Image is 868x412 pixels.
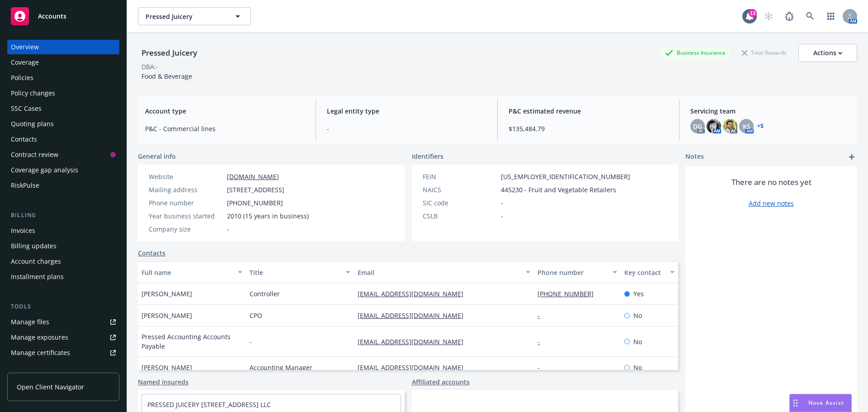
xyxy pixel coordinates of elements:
[354,261,534,283] button: Email
[790,394,801,412] div: Drag to move
[723,119,737,133] img: photo
[846,152,857,162] a: add
[7,330,119,345] a: Manage exposures
[11,330,68,345] div: Manage exposures
[7,101,119,116] a: SSC Cases
[7,346,119,360] a: Manage certificates
[227,172,279,181] a: [DOMAIN_NAME]
[690,106,850,116] span: Servicing team
[358,363,471,372] a: [EMAIL_ADDRESS][DOMAIN_NAME]
[660,47,730,58] div: Business Insurance
[358,289,471,298] a: [EMAIL_ADDRESS][DOMAIN_NAME]
[327,124,486,133] span: -
[538,337,547,346] a: -
[423,198,497,208] div: SIC code
[11,147,58,162] div: Contract review
[149,198,223,208] div: Phone number
[11,163,78,177] div: Coverage gap analysis
[142,289,192,298] span: [PERSON_NAME]
[11,132,37,147] div: Contacts
[7,315,119,329] a: Manage files
[11,346,70,360] div: Manage certificates
[759,7,778,25] a: Start snowing
[7,361,119,375] a: Manage claims
[250,311,262,320] span: CPO
[509,106,668,116] span: P&C estimated revenue
[621,261,678,283] button: Key contact
[142,268,232,277] div: Full name
[246,261,354,283] button: Title
[7,223,119,238] a: Invoices
[423,172,497,181] div: FEIN
[685,152,704,162] span: Notes
[633,363,642,372] span: No
[808,399,844,407] span: Nova Assist
[731,177,811,188] span: There are no notes yet
[412,377,470,387] a: Affiliated accounts
[7,55,119,70] a: Coverage
[7,132,119,147] a: Contacts
[250,363,312,372] span: Accounting Manager
[7,239,119,253] a: Billing updates
[11,40,39,54] div: Overview
[358,311,471,320] a: [EMAIL_ADDRESS][DOMAIN_NAME]
[146,12,224,21] span: Pressed Juicery
[138,7,251,25] button: Pressed Juicery
[737,47,791,58] div: Total Rewards
[7,254,119,269] a: Account charges
[149,185,223,194] div: Mailing address
[327,106,486,116] span: Legal entity type
[501,172,630,181] span: [US_EMPLOYER_IDENTIFICATION_NUMBER]
[227,185,284,194] span: [STREET_ADDRESS]
[538,289,601,298] a: [PHONE_NUMBER]
[149,211,223,221] div: Year business started
[501,198,503,208] span: -
[142,62,158,71] div: DBA: -
[509,124,668,133] span: $135,484.79
[358,268,520,277] div: Email
[138,47,201,59] div: Pressed Juicery
[145,106,305,116] span: Account type
[11,239,57,253] div: Billing updates
[138,261,246,283] button: Full name
[7,147,119,162] a: Contract review
[412,152,443,161] span: Identifiers
[780,7,798,25] a: Report a Bug
[138,248,165,258] a: Contacts
[11,223,35,238] div: Invoices
[743,122,750,131] span: KS
[7,178,119,193] a: RiskPulse
[145,124,305,133] span: P&C - Commercial lines
[633,311,642,320] span: No
[149,172,223,181] div: Website
[227,198,283,208] span: [PHONE_NUMBER]
[227,224,229,234] span: -
[17,382,84,392] span: Open Client Navigator
[7,71,119,85] a: Policies
[11,361,57,375] div: Manage claims
[7,117,119,131] a: Quoting plans
[633,289,644,298] span: Yes
[757,123,764,129] a: +5
[501,185,616,194] span: 445230 - Fruit and Vegetable Retailers
[11,117,54,131] div: Quoting plans
[789,394,852,412] button: Nova Assist
[538,311,547,320] a: -
[11,86,55,100] div: Policy changes
[749,9,757,17] div: 13
[801,7,819,25] a: Search
[7,163,119,177] a: Coverage gap analysis
[227,211,309,221] span: 2010 (15 years in business)
[798,44,857,62] button: Actions
[142,332,242,351] span: Pressed Accounting Accounts Payable
[7,211,119,220] div: Billing
[250,268,340,277] div: Title
[813,44,842,62] div: Actions
[358,337,471,346] a: [EMAIL_ADDRESS][DOMAIN_NAME]
[11,178,39,193] div: RiskPulse
[534,261,620,283] button: Phone number
[7,302,119,311] div: Tools
[149,224,223,234] div: Company size
[11,101,42,116] div: SSC Cases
